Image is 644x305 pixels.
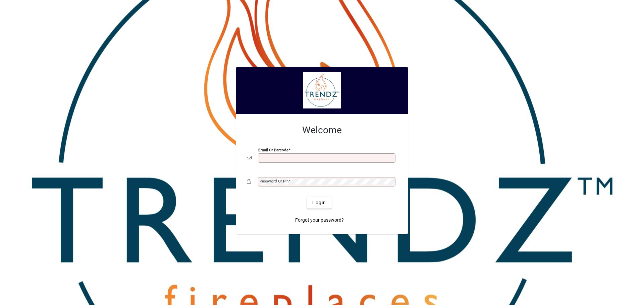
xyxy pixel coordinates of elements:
mat-label: Email or Barcode [258,148,288,152]
button: Login [307,197,331,209]
a: Forgot your password? [292,214,346,226]
h2: Welcome [247,125,397,136]
mat-label: Password or Pin [260,179,288,183]
span: Forgot your password? [295,217,344,224]
span: Login [312,199,326,206]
